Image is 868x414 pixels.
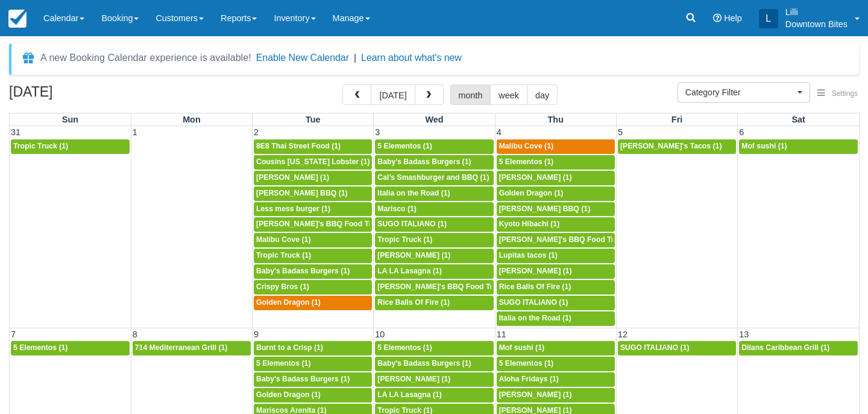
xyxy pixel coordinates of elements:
[10,127,22,137] span: 31
[254,357,372,371] a: 5 Elementos (1)
[254,171,372,185] a: [PERSON_NAME] (1)
[791,115,805,124] span: Sat
[254,202,372,217] a: Less mess burger (1)
[11,341,130,355] a: 5 Elementos (1)
[377,173,489,182] span: Cal’s Smashburger and BBQ (1)
[375,139,493,154] a: 5 Elementos (1)
[832,89,858,98] span: Settings
[256,390,321,399] span: Golden Dragon (1)
[135,343,228,352] span: 714 Mediterranean Grill (1)
[495,127,503,137] span: 4
[785,18,848,30] p: Downtown Bites
[131,330,139,339] span: 8
[253,330,260,339] span: 9
[375,341,493,355] a: 5 Elementos (1)
[375,280,493,295] a: [PERSON_NAME]'s BBQ Food Truck (1)
[13,343,68,352] span: 5 Elementos (1)
[254,388,372,403] a: Golden Dragon (1)
[499,375,559,383] span: Aloha Fridays (1)
[497,139,615,154] a: Malibu Cove (1)
[497,357,615,371] a: 5 Elementos (1)
[256,235,310,244] span: Malibu Cove (1)
[499,343,544,352] span: Mof sushi (1)
[499,298,568,307] span: SUGO ITALIANO (1)
[254,341,372,355] a: Burnt to a Crisp (1)
[254,372,372,387] a: Baby's Badass Burgers (1)
[254,280,372,295] a: Crispy Bros (1)
[256,52,349,64] button: Enable New Calendar
[253,127,260,137] span: 2
[499,314,571,322] span: Italia on the Road (1)
[499,173,572,182] span: [PERSON_NAME] (1)
[254,217,372,232] a: [PERSON_NAME]'s BBQ Food Truck (1)
[497,217,615,232] a: Kyoto Hibachi (1)
[254,249,372,263] a: Tropic Truck (1)
[354,53,356,63] span: |
[495,330,508,339] span: 11
[377,298,450,307] span: Rice Balls Of Fire (1)
[254,155,372,170] a: Cousins [US_STATE] Lobster (1)
[254,296,372,310] a: Golden Dragon (1)
[499,189,564,197] span: Golden Dragon (1)
[375,264,493,279] a: LA LA Lasagna (1)
[499,158,553,166] span: 5 Elementos (1)
[497,372,615,387] a: Aloha Fridays (1)
[377,375,450,383] span: [PERSON_NAME] (1)
[256,142,341,150] span: 8E8 Thai Street Food (1)
[724,13,742,23] span: Help
[377,220,447,228] span: SUGO ITALIANO (1)
[256,282,309,291] span: Crispy Bros (1)
[254,139,372,154] a: 8E8 Thai Street Food (1)
[671,115,682,124] span: Fri
[499,267,572,275] span: [PERSON_NAME] (1)
[499,142,553,150] span: Malibu Cove (1)
[62,115,78,124] span: Sun
[497,388,615,403] a: [PERSON_NAME] (1)
[254,186,372,201] a: [PERSON_NAME] BBQ (1)
[375,186,493,201] a: Italia on the Road (1)
[499,251,558,260] span: Lupitas tacos (1)
[371,84,415,105] button: [DATE]
[377,359,471,368] span: Baby's Badass Burgers (1)
[256,173,329,182] span: [PERSON_NAME] (1)
[131,127,139,137] span: 1
[810,85,865,103] button: Settings
[497,186,615,201] a: Golden Dragon (1)
[256,158,370,166] span: Cousins [US_STATE] Lobster (1)
[527,84,558,105] button: day
[497,155,615,170] a: 5 Elementos (1)
[183,115,201,124] span: Mon
[499,282,571,291] span: Rice Balls Of Fire (1)
[497,264,615,279] a: [PERSON_NAME] (1)
[377,189,450,197] span: Italia on the Road (1)
[499,235,638,244] span: [PERSON_NAME]'s BBQ Food Truck (1)
[375,296,493,310] a: Rice Balls Of Fire (1)
[375,357,493,371] a: Baby's Badass Burgers (1)
[375,155,493,170] a: Baby's Badass Burgers (1)
[374,330,386,339] span: 10
[361,53,462,63] a: Learn about what's new
[785,6,848,18] p: Lilli
[377,251,450,260] span: [PERSON_NAME] (1)
[8,10,27,28] img: checkfront-main-nav-mini-logo.png
[13,142,68,150] span: Tropic Truck (1)
[377,142,432,150] span: 5 Elementos (1)
[738,127,745,137] span: 6
[618,139,736,154] a: [PERSON_NAME]'s Tacos (1)
[499,390,572,399] span: [PERSON_NAME] (1)
[256,343,323,352] span: Burnt to a Crisp (1)
[497,341,615,355] a: Mof sushi (1)
[377,267,442,275] span: LA LA Lasagna (1)
[40,51,251,65] div: A new Booking Calendar experience is available!
[377,235,432,244] span: Tropic Truck (1)
[375,217,493,232] a: SUGO ITALIANO (1)
[738,330,750,339] span: 13
[617,127,624,137] span: 5
[620,343,690,352] span: SUGO ITALIANO (1)
[739,341,858,355] a: Dilans Caribbean Grill (1)
[377,390,442,399] span: LA LA Lasagna (1)
[256,251,311,260] span: Tropic Truck (1)
[377,158,471,166] span: Baby's Badass Burgers (1)
[548,115,564,124] span: Thu
[306,115,321,124] span: Tue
